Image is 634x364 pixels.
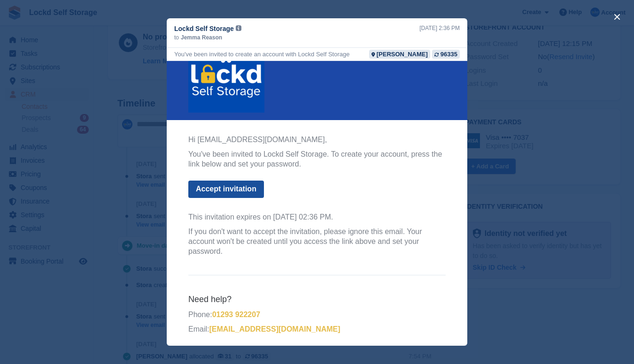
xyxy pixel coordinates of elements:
p: If you don't want to accept the invitation, please ignore this email. Your account won't be creat... [22,166,279,195]
div: [DATE] 2:36 PM [419,24,460,32]
p: Hi [EMAIL_ADDRESS][DOMAIN_NAME], [22,74,279,84]
button: close [610,9,625,24]
a: [PERSON_NAME] [369,50,430,59]
span: Jemma Reason [181,33,222,42]
span: Lockd Self Storage [174,24,234,33]
h6: Need help? [22,233,279,244]
div: You've been invited to create an account with Lockd Self Storage [174,50,349,59]
div: [PERSON_NAME] [377,50,428,59]
span: to [174,33,179,42]
p: You've been invited to Lockd Self Storage. To create your account, press the link below and set y... [22,89,279,108]
p: Phone: [22,249,279,259]
div: 96335 [441,50,457,59]
p: Email: [22,264,279,273]
a: [EMAIL_ADDRESS][DOMAIN_NAME] [42,264,173,272]
p: This invitation expires on [DATE] 02:36 PM. [22,152,279,161]
a: 96335 [432,50,460,59]
img: icon-info-grey-7440780725fd019a000dd9b08b2336e03edf1995a4989e88bcd33f0948082b44.svg [236,25,241,31]
a: 01293 922207 [46,250,93,258]
a: Accept invitation [22,120,97,137]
